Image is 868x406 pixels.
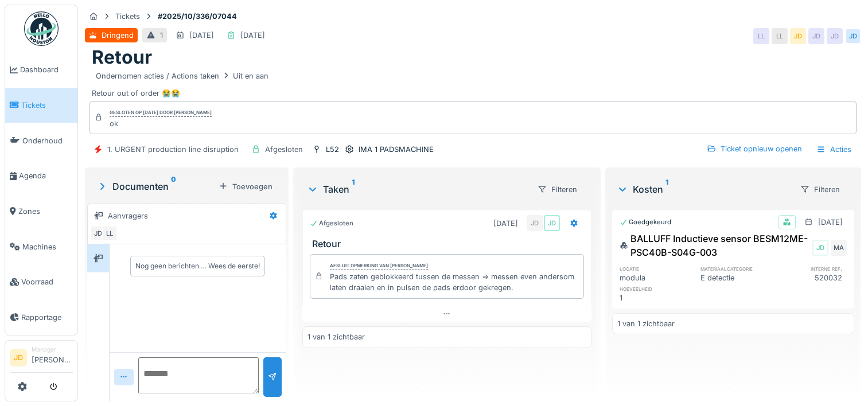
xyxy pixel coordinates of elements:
div: E detectie [700,272,774,283]
div: Filteren [532,181,582,198]
a: Tickets [5,88,77,123]
div: 1 van 1 zichtbaar [308,331,365,342]
span: Voorraad [21,276,73,287]
div: Ticket opnieuw openen [702,141,807,157]
h1: Retour [92,46,152,68]
div: Ondernomen acties / Actions taken Uit en aan [96,71,268,81]
div: MA [831,240,847,256]
div: Acties [811,141,857,158]
div: modula [620,272,693,283]
div: JD [812,240,828,256]
h6: hoeveelheid [620,285,693,292]
div: Nog geen berichten … Wees de eerste! [135,261,260,271]
div: JD [808,28,824,44]
div: Tickets [115,11,140,22]
div: Afgesloten [265,144,303,155]
div: JD [527,215,543,231]
div: Pads zaten geblokkeerd tussen de messen => messen even andersom laten draaien en in pulsen de pad... [330,271,579,293]
div: LL [102,225,118,241]
div: Dringend [102,30,134,41]
h6: interne ref. [773,265,847,272]
a: Onderhoud [5,123,77,158]
a: Agenda [5,158,77,194]
div: Documenten [96,179,214,193]
div: Kosten [617,182,791,196]
div: 1 [620,292,693,303]
h6: locatie [620,265,693,272]
div: ok [110,118,212,129]
div: JD [790,28,806,44]
div: [DATE] [493,218,518,229]
sup: 1 [665,182,668,196]
div: [DATE] [818,217,843,228]
div: [DATE] [189,30,214,41]
span: Onderhoud [22,135,73,146]
div: Manager [32,345,73,354]
span: Machines [22,241,73,252]
li: JD [10,349,27,366]
a: JD Manager[PERSON_NAME] [10,345,73,373]
div: L52 [326,144,339,155]
li: [PERSON_NAME] [32,345,73,370]
a: Machines [5,229,77,264]
div: Retour out of order 😭😭 [92,69,854,99]
div: IMA 1 PADSMACHINE [359,144,434,155]
div: JD [845,28,861,44]
span: Agenda [19,170,73,181]
div: [DATE] [240,30,265,41]
div: Filteren [795,181,845,198]
div: 1. URGENT production line disruption [107,144,239,155]
span: Rapportage [21,312,73,323]
div: Afsluit opmerking van [PERSON_NAME] [330,262,428,270]
div: Toevoegen [214,179,277,194]
sup: 0 [171,179,176,193]
span: Zones [18,206,73,217]
div: LL [753,28,769,44]
a: Voorraad [5,264,77,300]
sup: 1 [352,182,355,196]
img: Badge_color-CXgf-gQk.svg [24,11,59,46]
a: Zones [5,194,77,229]
div: Aanvragers [108,210,148,221]
div: BALLUFF Inductieve sensor BESM12ME-PSC40B-S04G-003 [620,232,810,259]
strong: #2025/10/336/07044 [153,11,242,22]
div: 1 [160,30,163,41]
h3: Retour [312,239,586,249]
div: Afgesloten [310,218,353,228]
div: 1 van 1 zichtbaar [617,318,675,329]
div: JD [827,28,843,44]
div: Taken [307,182,528,196]
a: Dashboard [5,52,77,88]
span: Tickets [21,100,73,111]
div: Gesloten op [DATE] door [PERSON_NAME] [110,109,212,117]
a: Rapportage [5,300,77,335]
h6: materiaalcategorie [700,265,774,272]
div: LL [772,28,788,44]
div: JD [90,225,106,241]
div: JD [544,215,560,231]
span: Dashboard [20,64,73,75]
div: 520032 [773,272,847,283]
div: Goedgekeurd [620,217,671,227]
